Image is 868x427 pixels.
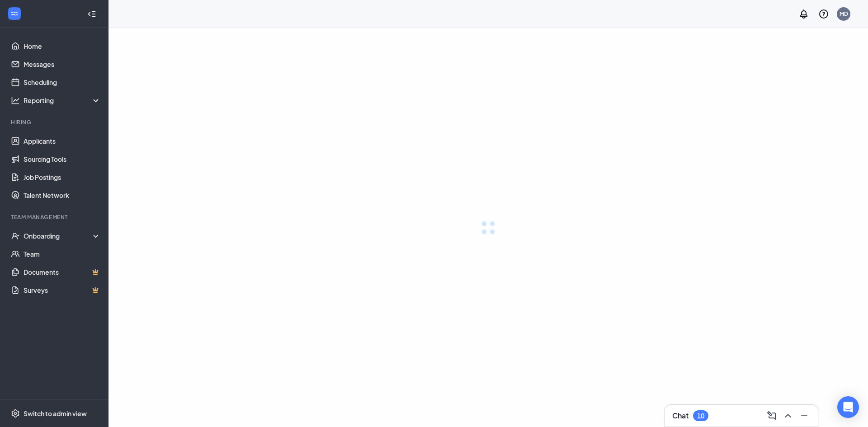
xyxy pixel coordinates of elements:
a: Talent Network [24,186,101,204]
svg: Notifications [798,9,809,19]
a: Sourcing Tools [24,150,101,168]
div: Team Management [11,213,99,221]
svg: ChevronUp [783,410,793,421]
button: Minimize [796,408,811,423]
svg: WorkstreamLogo [10,9,19,18]
a: Team [24,245,101,263]
a: Applicants [24,132,101,150]
a: Home [24,37,101,55]
h3: Chat [672,411,689,421]
div: Onboarding [24,231,101,240]
a: Scheduling [24,73,101,91]
div: Reporting [24,96,101,105]
svg: Analysis [11,96,20,105]
div: Open Intercom Messenger [837,396,859,418]
div: 10 [697,412,704,420]
div: Hiring [11,118,99,126]
a: SurveysCrown [24,281,101,299]
div: Switch to admin view [24,409,87,418]
svg: Collapse [87,9,96,19]
a: DocumentsCrown [24,263,101,281]
svg: Settings [11,409,20,418]
button: ChevronUp [780,408,794,423]
svg: Minimize [799,410,810,421]
a: Job Postings [24,168,101,186]
svg: UserCheck [11,231,20,240]
button: ComposeMessage [764,408,778,423]
a: Messages [24,55,101,73]
div: MD [840,10,848,18]
svg: QuestionInfo [818,9,829,19]
svg: ComposeMessage [766,410,777,421]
